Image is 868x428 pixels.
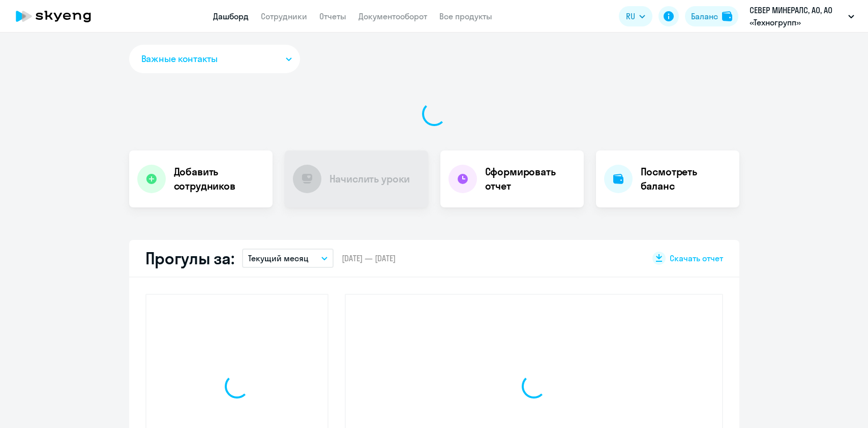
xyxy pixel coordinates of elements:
[174,165,264,193] h4: Добавить сотрудников
[691,10,718,22] div: Баланс
[330,172,410,186] h4: Начислить уроки
[439,11,492,21] a: Все продукты
[145,248,234,268] h2: Прогулы за:
[129,45,300,73] button: Важные контакты
[670,253,723,264] span: Скачать отчет
[619,6,652,26] button: RU
[485,165,576,193] h4: Сформировать отчет
[722,11,732,21] img: balance
[261,11,307,21] a: Сотрудники
[141,52,218,66] span: Важные контакты
[319,11,346,21] a: Отчеты
[744,4,859,28] button: СЕВЕР МИНЕРАЛС, АО, АО «Техногрупп»
[685,6,738,26] button: Балансbalance
[750,4,844,28] p: СЕВЕР МИНЕРАЛС, АО, АО «Техногрупп»
[248,252,309,264] p: Текущий месяц
[342,253,396,264] span: [DATE] — [DATE]
[242,249,334,268] button: Текущий месяц
[641,165,731,193] h4: Посмотреть баланс
[213,11,249,21] a: Дашборд
[626,10,635,22] span: RU
[358,11,427,21] a: Документооборот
